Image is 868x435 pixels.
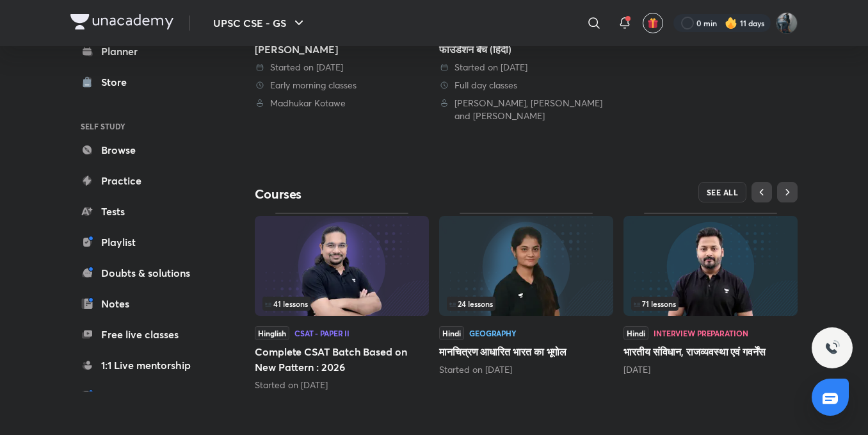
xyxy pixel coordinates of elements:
[70,168,219,193] a: Practice
[634,300,676,308] span: 71 lessons
[439,344,613,359] h5: मानचित्रण आधारित भारत का भूगोल
[255,213,429,391] div: Complete CSAT Batch Based on New Pattern : 2026
[623,344,798,359] h5: भारतीय संविधान, राजव्यवस्था एवं गवर्नेंस
[255,379,429,391] div: Started on Sep 8
[631,297,790,311] div: infocontainer
[70,115,219,137] h6: SELF STUDY
[262,297,421,311] div: infocontainer
[294,329,350,337] div: CSAT - Paper II
[439,213,613,375] div: मानचित्रण आधारित भारत का भूगोल
[70,137,219,163] a: Browse
[255,79,429,92] div: Early morning classes
[205,10,314,36] button: UPSC CSE - GS
[255,186,526,202] h4: Courses
[631,297,790,311] div: left
[439,97,613,122] div: Atul Jain, Apoorva Rajput and Nipun Alambayan
[643,13,663,33] button: avatar
[255,344,429,375] h5: Complete CSAT Batch Based on New Pattern : 2026
[469,329,517,337] div: Geography
[449,300,493,308] span: 24 lessons
[255,97,429,110] div: Madhukar Kotawe
[623,216,798,316] img: Thumbnail
[262,297,421,311] div: left
[654,329,748,337] div: Interview Preparation
[70,229,219,255] a: Playlist
[623,363,798,376] div: 1 month ago
[647,17,659,29] img: avatar
[255,216,429,316] img: Thumbnail
[439,216,613,316] img: Thumbnail
[623,213,798,375] div: भारतीय संविधान, राजव्यवस्था एवं गवर्नेंस
[255,326,289,340] span: Hinglish
[824,340,840,356] img: ttu
[70,14,173,29] img: Company Logo
[631,297,790,311] div: infosection
[101,74,134,90] div: Store
[70,199,219,224] a: Tests
[623,326,648,340] span: Hindi
[776,12,798,34] img: Komal
[70,322,219,347] a: Free live classes
[725,17,737,29] img: streak
[447,297,606,311] div: infocontainer
[262,297,421,311] div: infosection
[70,383,219,409] a: Unacademy books
[447,297,606,311] div: left
[255,61,429,74] div: Started on 1 Sep 2025
[265,300,308,308] span: 41 lessons
[439,61,613,74] div: Started on 11 Aug 2025
[439,326,464,340] span: Hindi
[707,188,739,197] span: SEE ALL
[439,363,613,376] div: Started on Sep 8
[70,69,219,95] a: Store
[70,352,219,378] a: 1:1 Live mentorship
[70,14,173,33] a: Company Logo
[439,79,613,92] div: Full day classes
[447,297,606,311] div: infosection
[698,182,747,202] button: SEE ALL
[70,260,219,286] a: Doubts & solutions
[70,38,219,64] a: Planner
[70,291,219,316] a: Notes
